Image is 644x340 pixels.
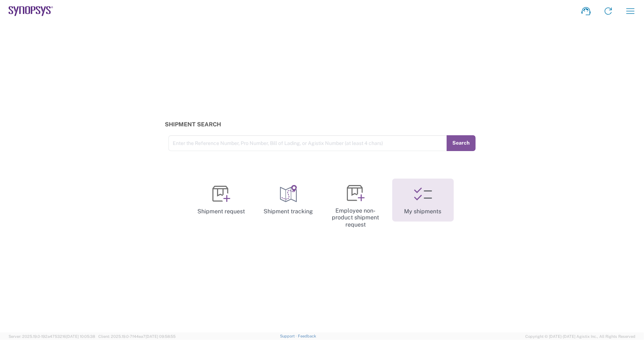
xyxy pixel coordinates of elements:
[525,333,635,340] span: Copyright © [DATE]-[DATE] Agistix Inc., All Rights Reserved
[191,179,252,222] a: Shipment request
[98,334,176,339] span: Client: 2025.19.0-7f44ea7
[325,179,387,234] a: Employee non-product shipment request
[392,179,454,222] a: My shipments
[9,334,95,339] span: Server: 2025.19.0-192a4753216
[447,135,476,151] button: Search
[66,334,95,339] span: [DATE] 10:05:38
[165,121,480,128] h3: Shipment Search
[258,179,319,222] a: Shipment tracking
[298,334,316,338] a: Feedback
[280,334,298,338] a: Support
[146,334,176,339] span: [DATE] 09:58:55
